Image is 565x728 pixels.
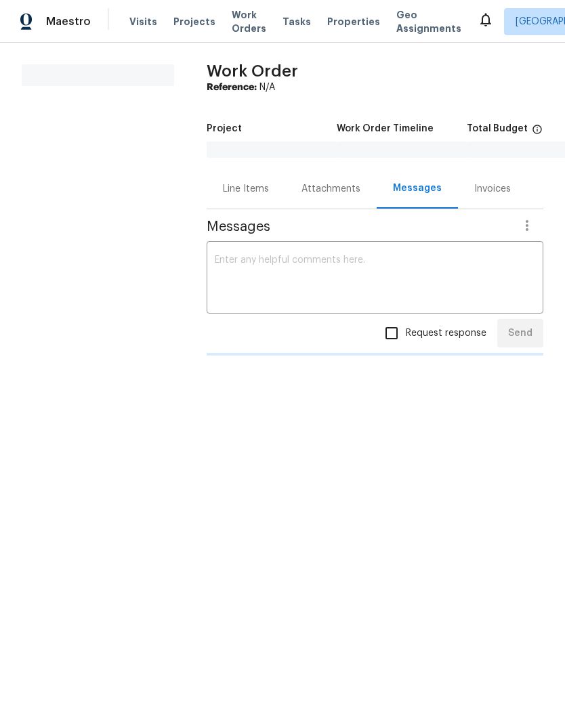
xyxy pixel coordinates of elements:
[207,83,257,92] b: Reference:
[223,182,269,196] div: Line Items
[406,326,486,341] span: Request response
[207,124,242,133] h5: Project
[467,124,528,133] h5: Total Budget
[232,8,266,35] span: Work Orders
[301,182,360,196] div: Attachments
[327,15,380,28] span: Properties
[282,17,311,26] span: Tasks
[474,182,511,196] div: Invoices
[393,181,442,195] div: Messages
[129,15,157,28] span: Visits
[532,124,543,142] span: The total cost of line items that have been proposed by Opendoor. This sum includes line items th...
[337,124,434,133] h5: Work Order Timeline
[207,220,511,234] span: Messages
[46,15,91,28] span: Maestro
[396,8,461,35] span: Geo Assignments
[207,81,543,94] div: N/A
[173,15,215,28] span: Projects
[207,63,298,79] span: Work Order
